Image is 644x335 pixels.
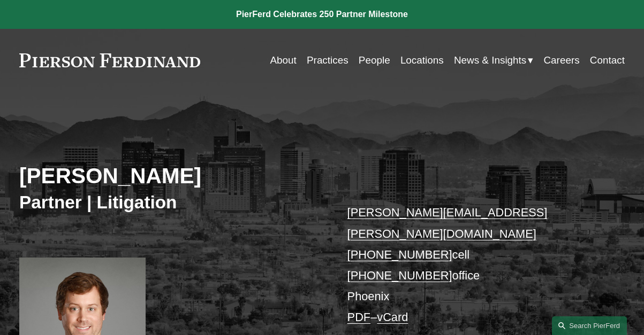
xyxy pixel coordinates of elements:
span: News & Insights [454,51,526,69]
a: vCard [377,310,408,324]
a: [PERSON_NAME][EMAIL_ADDRESS][PERSON_NAME][DOMAIN_NAME] [347,206,548,240]
a: [PHONE_NUMBER] [347,248,452,261]
a: About [270,50,296,71]
h3: Partner | Litigation [19,191,322,213]
a: Contact [590,50,625,71]
a: Search this site [552,316,627,335]
p: cell office Phoenix – [347,202,600,328]
h2: [PERSON_NAME] [19,163,322,189]
a: folder dropdown [454,50,533,71]
a: Practices [307,50,348,71]
a: People [359,50,390,71]
a: Locations [400,50,444,71]
a: Careers [543,50,579,71]
a: [PHONE_NUMBER] [347,269,452,282]
a: PDF [347,310,371,324]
